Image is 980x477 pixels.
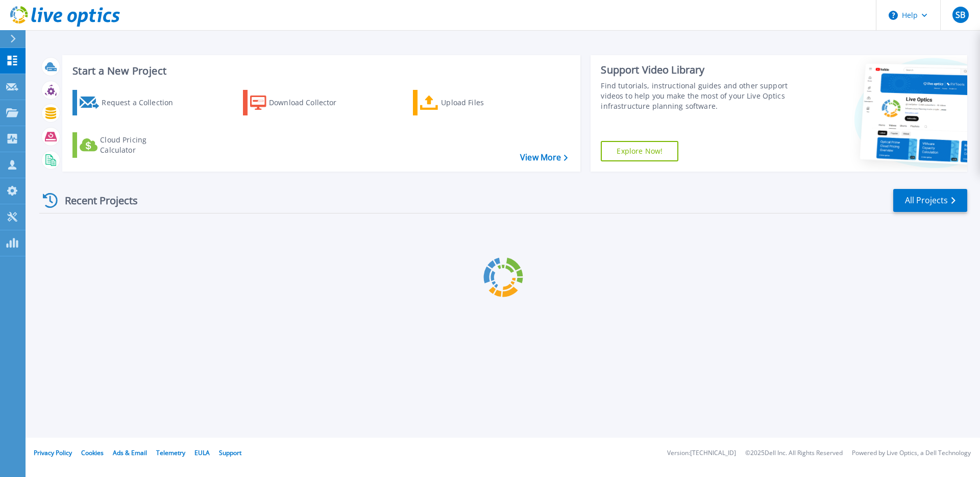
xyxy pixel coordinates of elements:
a: Ads & Email [113,448,147,457]
a: Upload Files [413,90,527,115]
div: Cloud Pricing Calculator [100,135,182,155]
div: Download Collector [269,92,351,113]
a: View More [520,153,568,162]
a: Download Collector [243,90,357,115]
h3: Start a New Project [72,65,568,77]
span: SB [955,11,965,19]
a: EULA [194,448,210,457]
a: Support [219,448,241,457]
a: Cloud Pricing Calculator [72,132,186,158]
a: Explore Now! [601,141,678,161]
div: Find tutorials, instructional guides and other support videos to help you make the most of your L... [601,81,793,111]
a: Telemetry [156,448,185,457]
a: Privacy Policy [34,448,72,457]
div: Support Video Library [601,63,793,77]
li: Powered by Live Optics, a Dell Technology [852,450,971,457]
a: All Projects [893,189,967,212]
a: Cookies [81,448,104,457]
div: Request a Collection [102,92,183,113]
li: © 2025 Dell Inc. All Rights Reserved [745,450,843,457]
div: Upload Files [441,92,523,113]
li: Version: [TECHNICAL_ID] [667,450,736,457]
a: Request a Collection [72,90,186,115]
div: Recent Projects [39,188,152,213]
